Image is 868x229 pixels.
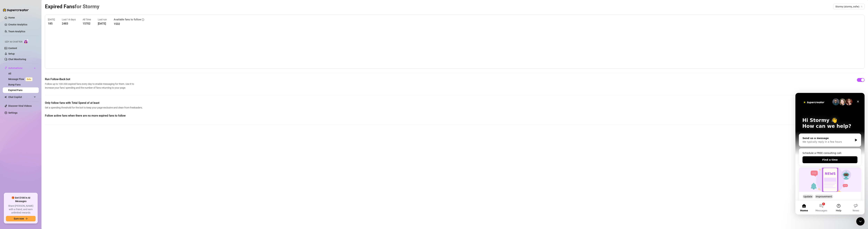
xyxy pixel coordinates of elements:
[8,30,25,33] a: Team Analytics
[4,67,7,69] span: thunderbolt
[8,16,15,19] a: Home
[8,83,21,86] a: Bump Fans
[8,111,17,114] a: Settings
[8,89,22,92] a: Expired Fans
[8,52,15,55] a: Setup
[25,77,32,81] span: Beta
[98,21,107,26] article: [DATE]
[4,96,7,98] img: Chat Copilot
[14,217,24,220] span: Earn now
[8,78,34,80] a: Message FlowBeta
[795,93,865,214] iframe: Intercom live chat
[45,2,99,11] article: Expired Fans
[835,4,862,9] span: Stormy (stormy_nsfw)
[45,101,144,105] span: Only follow fans with Total Spend of at least
[6,204,36,214] span: Share [PERSON_NAME] with a friend, and earn unlimited rewards
[45,114,144,118] span: Follow active fans when there are no more expired fans to follow
[62,21,76,26] article: 2483
[24,39,29,44] img: AI Chatter
[8,94,33,100] span: Chat Copilot
[6,216,36,221] button: Earn nowarrow-right
[8,47,17,50] a: Content
[6,196,36,203] span: 🎁 Get $100 in AI Messages
[142,18,144,21] span: info-circle
[3,8,29,12] img: logo-BBDzfeDw.svg
[45,106,144,109] span: Set a spending threshold for the bot to keep your page exclusive and clean from freeloaders.
[114,18,141,22] article: Available fans to follow
[8,72,11,75] a: All
[856,217,865,226] iframe: Intercom live chat
[8,65,33,71] span: Automations
[25,217,28,220] span: arrow-right
[62,18,76,21] article: Last 14 days
[5,40,22,44] span: Izzy AI Chatter
[48,18,55,21] article: [DATE]
[8,58,26,61] a: Chat Monitoring
[83,21,91,26] article: 15702
[114,22,144,26] article: 1532
[861,6,863,8] span: team
[8,104,32,107] a: Discover Viral Videos
[98,18,107,21] article: Last run
[8,22,36,27] a: Creator Analytics
[45,82,136,90] span: Follow up to 100-200 expired fans every day to enable messaging for them. Use it to increase your...
[45,77,136,81] span: Run Follow-Back bot
[83,18,91,21] article: All Time
[75,3,99,9] span: for Stormy
[48,21,55,26] article: 185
